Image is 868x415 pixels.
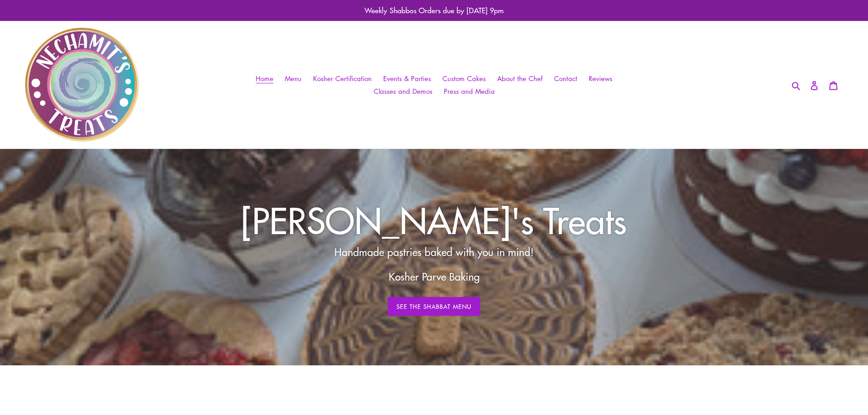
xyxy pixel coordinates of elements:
[280,72,306,85] a: Menu
[388,297,481,316] a: See The Shabbat Menu: Weekly Menu
[369,85,437,98] a: Classes and Demos
[186,199,683,241] h2: [PERSON_NAME]'s Treats
[256,74,273,83] span: Home
[550,72,582,85] a: Contact
[442,74,486,83] span: Custom Cakes
[248,269,621,285] p: Kosher Parve Baking
[25,28,139,142] img: Nechamit&#39;s Treats
[248,244,621,260] p: Handmade pastries baked with you in mind!
[497,74,543,83] span: About the Chef
[308,72,376,85] a: Kosher Certification
[383,74,431,83] span: Events & Parties
[379,72,436,85] a: Events & Parties
[584,72,617,85] a: Reviews
[493,72,547,85] a: About the Chef
[313,74,372,83] span: Kosher Certification
[438,72,490,85] a: Custom Cakes
[589,74,612,83] span: Reviews
[444,87,495,96] span: Press and Media
[285,74,302,83] span: Menu
[439,85,499,98] a: Press and Media
[554,74,577,83] span: Contact
[374,87,432,96] span: Classes and Demos
[251,72,278,85] a: Home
